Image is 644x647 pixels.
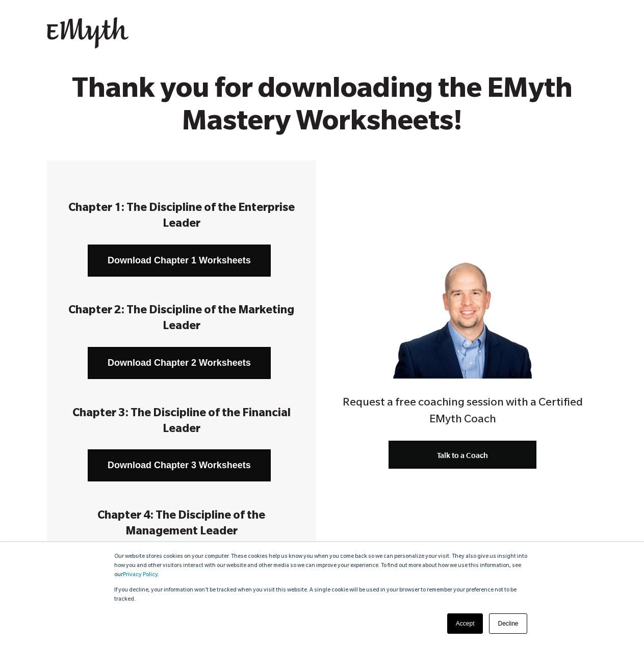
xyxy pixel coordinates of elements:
[62,509,301,541] h3: Chapter 4: The Discipline of the Management Leader
[44,76,600,141] h2: Thank you for downloading the EMyth Mastery Worksheets!
[389,441,536,469] a: Talk to a Coach
[114,552,530,580] p: Our website stores cookies on your computer. These cookies help us know you when you come back so...
[489,613,527,634] a: Decline
[114,586,530,604] p: If you decline, your information won’t be tracked when you visit this website. A single cookie wi...
[62,201,301,233] h3: Chapter 1: The Discipline of the Enterprise Leader
[88,245,271,277] a: Download Chapter 1 Worksheets
[447,613,483,634] a: Accept
[328,395,598,429] h4: Request a free coaching session with a Certified EMyth Coach
[393,240,532,379] img: Jon_Slater_web
[62,407,301,438] h3: Chapter 3: The Discipline of the Financial Leader
[88,347,271,379] a: Download Chapter 2 Worksheets
[62,304,301,335] h3: Chapter 2: The Discipline of the Marketing Leader
[88,449,271,481] a: Download Chapter 3 Worksheets
[47,17,128,49] img: EMyth
[123,572,158,578] a: Privacy Policy
[437,451,488,460] span: Talk to a Coach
